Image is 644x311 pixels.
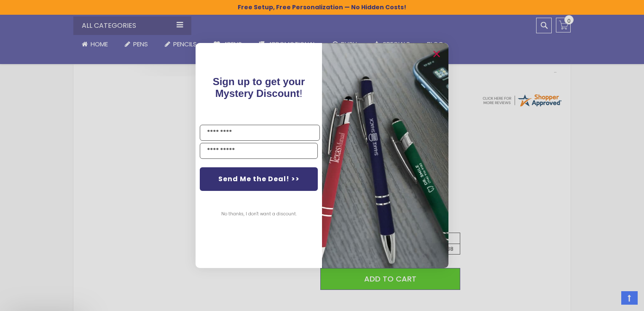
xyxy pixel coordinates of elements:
[200,167,318,191] button: Send Me the Deal! >>
[322,43,448,268] img: pop-up-image
[213,76,305,99] span: !
[430,47,443,61] button: Close dialog
[213,76,305,99] span: Sign up to get your Mystery Discount
[217,204,301,225] button: No thanks, I don't want a discount.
